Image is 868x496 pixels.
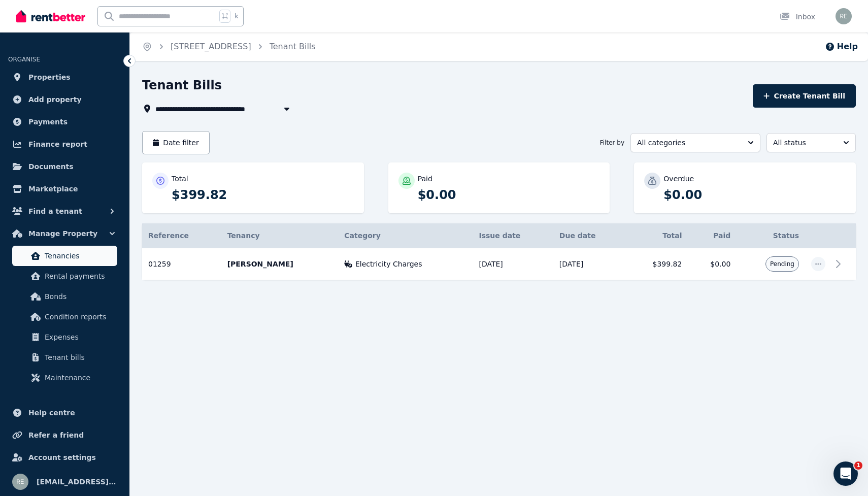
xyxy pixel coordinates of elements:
[130,32,328,61] nav: Breadcrumb
[270,42,316,51] a: Tenant Bills
[626,223,688,248] th: Total
[630,133,760,152] button: All categories
[45,270,113,282] span: Rental payments
[172,174,188,184] p: Total
[28,116,68,128] span: Payments
[854,461,862,470] span: 1
[8,67,121,87] a: Properties
[45,311,113,323] span: Condition reports
[28,429,84,441] span: Refer a friend
[773,138,835,148] span: All status
[12,368,117,388] a: Maintenance
[825,41,858,53] button: Help
[45,290,113,303] span: Bonds
[45,250,113,262] span: Tenancies
[12,286,117,307] a: Bonds
[663,174,694,184] p: Overdue
[780,12,815,22] div: Inbox
[8,134,121,154] a: Finance report
[8,156,121,177] a: Documents
[12,347,117,368] a: Tenant bills
[753,84,856,108] button: Create Tenant Bill
[37,476,117,488] span: [EMAIL_ADDRESS][DOMAIN_NAME]
[637,138,740,148] span: All categories
[8,56,40,63] span: ORGANISE
[12,266,117,286] a: Rental payments
[28,71,71,83] span: Properties
[16,9,85,24] img: RentBetter
[171,42,251,51] a: [STREET_ADDRESS]
[148,260,171,268] span: 01259
[8,89,121,110] a: Add property
[8,447,121,468] a: Account settings
[418,174,432,184] p: Paid
[142,131,210,154] button: Date filter
[221,223,339,248] th: Tenancy
[28,160,74,173] span: Documents
[836,8,852,24] img: rebekahdaw@hotmail.com
[553,223,626,248] th: Due date
[12,307,117,327] a: Condition reports
[833,461,858,486] iframe: Intercom live chat
[355,259,422,269] span: Electricity Charges
[28,138,87,150] span: Finance report
[770,260,794,268] span: Pending
[600,139,624,147] span: Filter by
[172,187,354,203] p: $399.82
[142,77,222,93] h1: Tenant Bills
[688,223,737,248] th: Paid
[235,12,238,20] span: k
[553,248,626,280] td: [DATE]
[473,248,553,280] td: [DATE]
[626,248,688,280] td: $399.82
[737,223,805,248] th: Status
[12,246,117,266] a: Tenancies
[12,474,28,490] img: rebekahdaw@hotmail.com
[8,403,121,423] a: Help centre
[688,248,737,280] td: $0.00
[663,187,846,203] p: $0.00
[338,223,473,248] th: Category
[28,227,97,240] span: Manage Property
[28,183,78,195] span: Marketplace
[473,223,553,248] th: Issue date
[418,187,600,203] p: $0.00
[766,133,856,152] button: All status
[8,112,121,132] a: Payments
[12,327,117,347] a: Expenses
[28,407,75,419] span: Help centre
[8,425,121,445] a: Refer a friend
[8,179,121,199] a: Marketplace
[45,331,113,343] span: Expenses
[28,93,82,106] span: Add property
[227,259,332,269] p: [PERSON_NAME]
[45,372,113,384] span: Maintenance
[28,205,82,217] span: Find a tenant
[8,201,121,221] button: Find a tenant
[45,351,113,363] span: Tenant bills
[28,451,96,464] span: Account settings
[148,232,189,240] span: Reference
[8,223,121,244] button: Manage Property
